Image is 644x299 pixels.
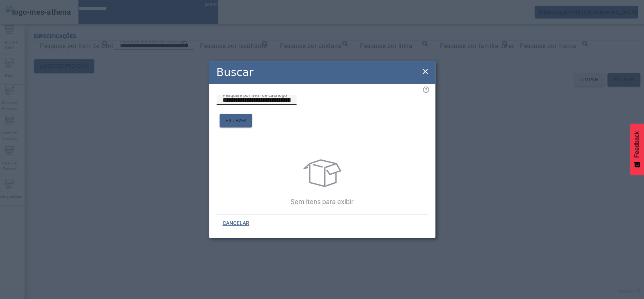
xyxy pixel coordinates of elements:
button: FILTRAR [220,114,252,127]
button: Feedback - Mostrar pesquisa [630,124,644,175]
h2: Buscar [217,64,254,81]
mat-label: Pesquise por item de catálogo [223,92,287,98]
button: CANCELAR [217,217,255,230]
span: FILTRAR [226,117,246,124]
span: Feedback [633,131,640,158]
p: Sem itens para exibir [218,197,426,207]
span: CANCELAR [223,220,249,227]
